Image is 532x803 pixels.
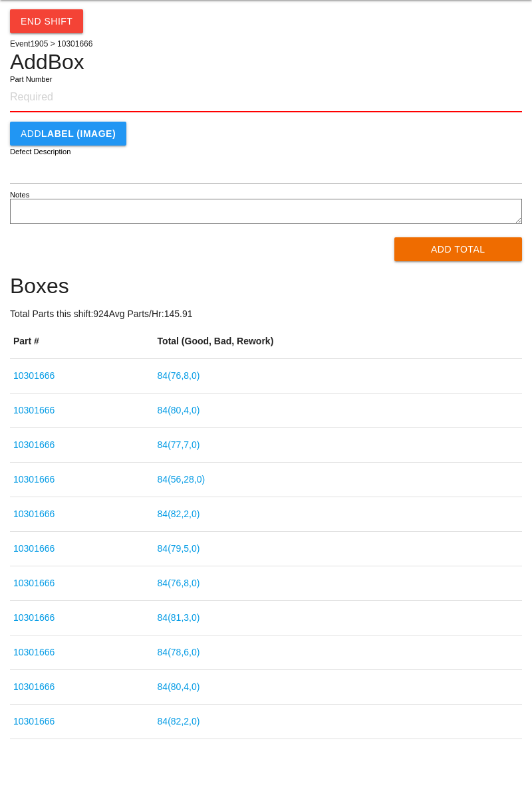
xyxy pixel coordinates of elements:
a: 10301666 [13,716,55,727]
a: 10301666 [13,439,55,450]
a: 84(82,2,0) [158,716,200,727]
th: Total (Good, Bad, Rework) [154,324,522,359]
th: Part # [10,324,154,359]
a: 10301666 [13,647,55,657]
a: 10301666 [13,612,55,623]
a: 84(82,2,0) [158,509,200,519]
a: 84(79,5,0) [158,543,200,554]
a: 84(77,7,0) [158,439,200,450]
span: Event 1905 > 10301666 [10,39,92,49]
a: 10301666 [13,405,55,415]
a: 10301666 [13,681,55,692]
a: 84(80,4,0) [158,405,200,415]
label: Defect Description [10,146,71,158]
a: 10301666 [13,543,55,554]
h4: Add Box [10,51,522,74]
a: 84(76,8,0) [158,370,200,381]
a: 84(78,6,0) [158,647,200,657]
button: Add Total [394,237,523,261]
a: 84(56,28,0) [158,474,205,485]
button: AddLABEL (IMAGE) [10,122,126,146]
button: End Shift [10,9,83,33]
a: 84(81,3,0) [158,612,200,623]
label: Notes [10,189,29,201]
a: 10301666 [13,474,55,485]
h4: Boxes [10,275,522,298]
a: 10301666 [13,370,55,381]
label: Part Number [10,74,52,85]
a: 10301666 [13,578,55,588]
a: 10301666 [13,509,55,519]
b: LABEL (IMAGE) [41,128,116,139]
a: 84(80,4,0) [158,681,200,692]
a: 84(76,8,0) [158,578,200,588]
input: Required [10,83,522,112]
p: Total Parts this shift: 924 Avg Parts/Hr: 145.91 [10,307,522,321]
